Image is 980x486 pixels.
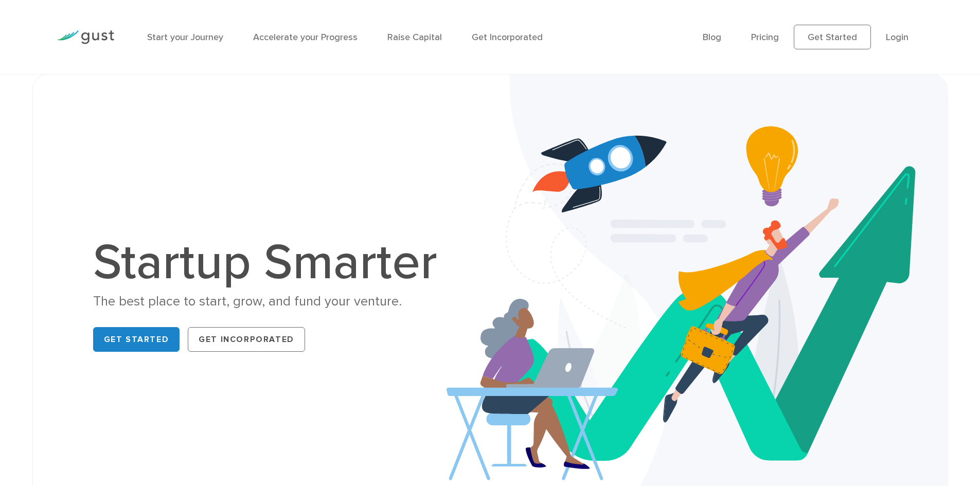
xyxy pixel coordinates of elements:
div: The best place to start, grow, and fund your venture. [93,293,448,311]
a: Get Incorporated [188,327,305,352]
a: Blog [703,32,721,43]
a: Get Started [794,25,871,49]
img: Gust Logo [57,30,114,44]
a: Pricing [751,32,779,43]
a: Get Incorporated [472,32,543,43]
h1: Startup Smarter [93,238,448,287]
a: Raise Capital [387,32,442,43]
a: Get Started [93,327,180,352]
a: Start your Journey [147,32,223,43]
a: Accelerate your Progress [253,32,358,43]
a: Login [886,32,908,43]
